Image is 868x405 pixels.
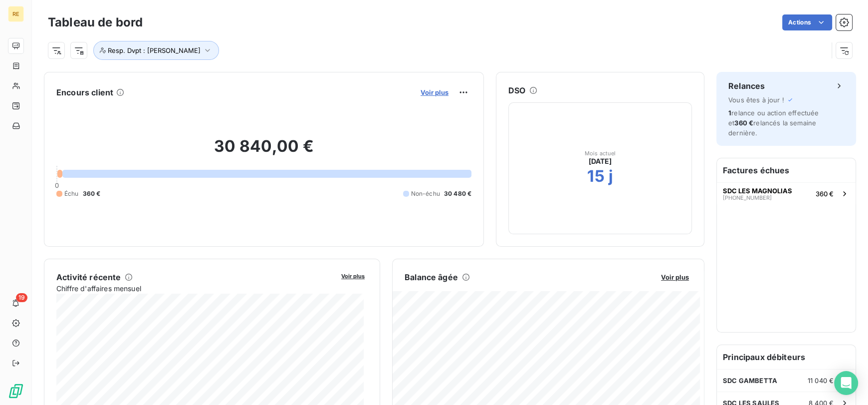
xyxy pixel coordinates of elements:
[411,189,440,198] span: Non-échu
[587,166,604,186] h2: 15
[782,14,832,30] button: Actions
[734,119,753,127] span: 360 €
[717,182,856,204] button: SDC LES MAGNOLIAS[PHONE_NUMBER]360 €
[728,109,731,117] span: 1
[56,86,113,98] h6: Encours client
[64,189,79,198] span: Échu
[93,41,219,60] button: Resp. Dvpt : [PERSON_NAME]
[808,377,834,385] span: 11 040 €
[421,88,448,96] span: Voir plus
[508,84,525,96] h6: DSO
[56,283,334,294] span: Chiffre d'affaires mensuel
[405,271,458,283] h6: Balance âgée
[723,377,777,385] span: SDC GAMBETTA
[609,166,613,186] h2: j
[661,273,689,281] span: Voir plus
[728,109,819,137] span: relance ou action effectuée et relancés la semaine dernière.
[48,13,143,31] h3: Tableau de bord
[717,158,856,182] h6: Factures échues
[589,156,612,166] span: [DATE]
[444,189,471,198] span: 30 480 €
[56,271,121,283] h6: Activité récente
[418,88,451,97] button: Voir plus
[834,371,858,395] div: Open Intercom Messenger
[56,136,471,166] h2: 30 840,00 €
[585,150,616,156] span: Mois actuel
[816,190,834,198] span: 360 €
[341,273,365,280] span: Voir plus
[717,345,856,369] h6: Principaux débiteurs
[728,80,765,92] h6: Relances
[8,6,24,22] div: RE
[723,195,772,201] span: [PHONE_NUMBER]
[16,293,27,302] span: 19
[658,273,692,282] button: Voir plus
[728,96,784,104] span: Vous êtes à jour !
[55,181,59,189] span: 0
[83,189,101,198] span: 360 €
[338,271,368,280] button: Voir plus
[108,46,201,54] span: Resp. Dvpt : [PERSON_NAME]
[8,383,24,399] img: Logo LeanPay
[723,187,792,195] span: SDC LES MAGNOLIAS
